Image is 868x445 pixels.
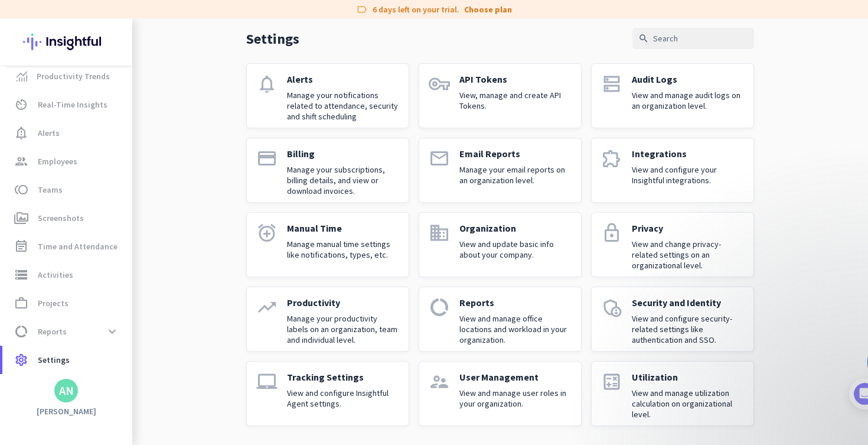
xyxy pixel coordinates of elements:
i: supervisor_account [429,371,450,392]
p: View and manage office locations and workload in your organization. [459,313,572,345]
p: Integrations [632,148,744,160]
p: Settings [246,30,299,48]
div: 1Add employees [22,202,214,220]
p: Manage manual time settings like notifications, types, etc. [287,239,399,260]
button: Messages [59,362,118,410]
a: calculateUtilizationView and manage utilization calculation on organizational level. [591,361,754,426]
span: Home [17,392,41,400]
p: View, manage and create API Tokens. [459,90,572,111]
a: admin_panel_settingsSecurity and IdentityView and configure security-related settings like authen... [591,287,754,352]
a: notificationsAlertsManage your notifications related to attendance, security and shift scheduling [246,63,409,128]
span: Tasks [194,392,219,400]
i: vpn_key [429,73,450,95]
span: Teams [38,183,63,197]
a: supervisor_accountUser ManagementView and manage user roles in your organization. [419,361,582,426]
a: alarm_addManual TimeManage manual time settings like notifications, types, etc. [246,212,409,277]
img: Insightful logo [23,19,109,65]
p: Reports [459,297,572,308]
i: notification_important [14,126,28,140]
span: Alerts [38,126,60,140]
i: data_usage [429,297,450,318]
span: Activities [38,268,73,282]
p: View and configure security-related settings like authentication and SSO. [632,313,744,345]
p: About 10 minutes [151,155,224,168]
a: work_outlineProjects [2,289,132,317]
a: laptop_macTracking SettingsView and configure Insightful Agent settings. [246,361,409,426]
p: View and manage user roles in your organization. [459,388,572,409]
a: emailEmail ReportsManage your email reports on an organization level. [419,138,582,203]
span: Settings [38,353,70,367]
div: You're just a few steps away from completing the essential app setup [17,88,220,116]
i: lock [601,222,622,243]
i: storage [14,268,28,282]
div: Add employees [45,206,200,217]
div: [PERSON_NAME] from Insightful [66,127,194,139]
a: extensionIntegrationsView and configure your Insightful integrations. [591,138,754,203]
i: trending_up [256,297,278,318]
span: Productivity Trends [37,69,110,83]
a: paymentBillingManage your subscriptions, billing details, and view or download invoices. [246,138,409,203]
i: data_usage [14,324,28,339]
i: notifications [256,73,278,95]
p: Alerts [287,73,399,85]
button: Help [118,362,177,410]
i: group [14,154,28,168]
p: View and configure Insightful Agent settings. [287,388,399,409]
i: toll [14,183,28,197]
button: Add your employees [45,284,159,308]
span: Real-Time Insights [38,98,107,112]
p: Manage your subscriptions, billing details, and view or download invoices. [287,164,399,196]
a: domainOrganizationView and update basic info about your company. [419,212,582,277]
p: Billing [287,148,399,160]
i: settings [14,353,28,367]
a: menu-itemProductivity Trends [2,62,132,90]
a: data_usageReportsView and manage office locations and workload in your organization. [419,287,582,352]
h1: Tasks [100,5,138,25]
a: av_timerReal-Time Insights [2,90,132,119]
p: Utilization [632,371,744,383]
p: Security and Identity [632,297,744,308]
span: Help [138,392,157,400]
a: tollTeams [2,176,132,204]
div: Initial tracking settings and how to edit them [45,340,200,364]
p: Manage your email reports on an organization level. [459,164,572,186]
i: dns [601,73,622,95]
button: Tasks [177,362,236,410]
p: View and update basic info about your company. [459,239,572,260]
a: Choose plan [464,4,512,15]
i: event_note [14,239,28,254]
div: AN [59,385,74,397]
a: settingsSettings [2,346,132,374]
i: extension [601,148,622,169]
img: Profile image for Tamara [42,124,61,142]
span: Employees [38,154,77,168]
p: View and manage audit logs on an organization level. [632,90,744,111]
p: Organization [459,222,572,234]
div: It's time to add your employees! This is crucial since Insightful will start collecting their act... [45,225,205,275]
p: View and manage utilization calculation on organizational level. [632,388,744,420]
p: Email Reports [459,148,572,160]
a: perm_mediaScreenshots [2,204,132,232]
p: Manage your productivity labels on an organization, team and individual level. [287,313,399,345]
i: search [638,33,649,44]
a: lockPrivacyView and change privacy-related settings on an organizational level. [591,212,754,277]
i: perm_media [14,211,28,225]
img: menu-item [17,71,27,82]
p: Audit Logs [632,73,744,85]
button: expand_more [102,321,123,342]
p: Manage your notifications related to attendance, security and shift scheduling [287,90,399,122]
a: storageActivities [2,261,132,289]
a: dnsAudit LogsView and manage audit logs on an organization level. [591,63,754,128]
p: 4 steps [12,155,42,168]
a: trending_upProductivityManage your productivity labels on an organization, team and individual le... [246,287,409,352]
i: calculate [601,371,622,392]
div: Close [207,5,229,26]
i: domain [429,222,450,243]
a: data_usageReportsexpand_more [2,317,132,346]
p: API Tokens [459,73,572,85]
a: groupEmployees [2,147,132,176]
i: payment [256,148,278,169]
span: Time and Attendance [38,239,118,254]
span: Projects [38,296,68,310]
a: event_noteTime and Attendance [2,232,132,261]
